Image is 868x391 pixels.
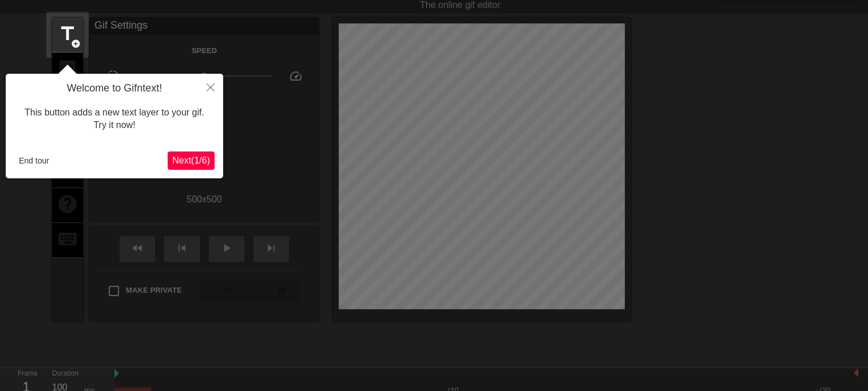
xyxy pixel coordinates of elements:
div: This button adds a new text layer to your gif. Try it now! [14,95,215,143]
button: Close [198,74,223,100]
span: Next ( 1 / 6 ) [172,155,210,165]
h4: Welcome to Gifntext! [14,82,215,95]
button: Next [168,151,215,170]
button: End tour [14,152,54,169]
